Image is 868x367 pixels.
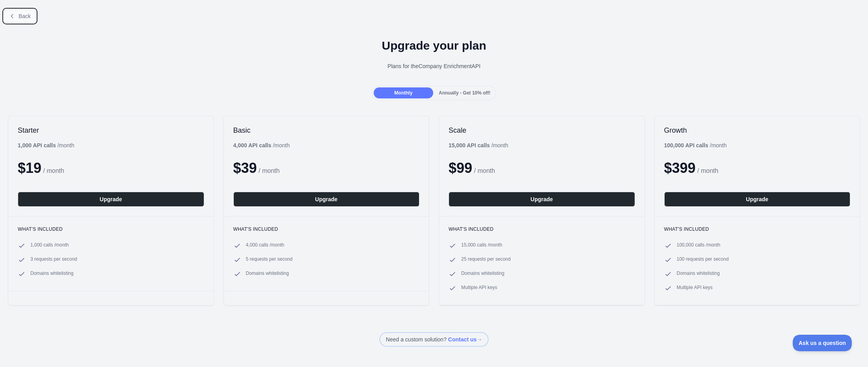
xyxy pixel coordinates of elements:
span: $ 99 [449,160,472,176]
h2: Basic [233,126,420,135]
b: 15,000 API calls [449,142,490,148]
iframe: Toggle Customer Support [793,335,852,351]
h2: Scale [449,126,635,135]
div: / month [449,141,508,149]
